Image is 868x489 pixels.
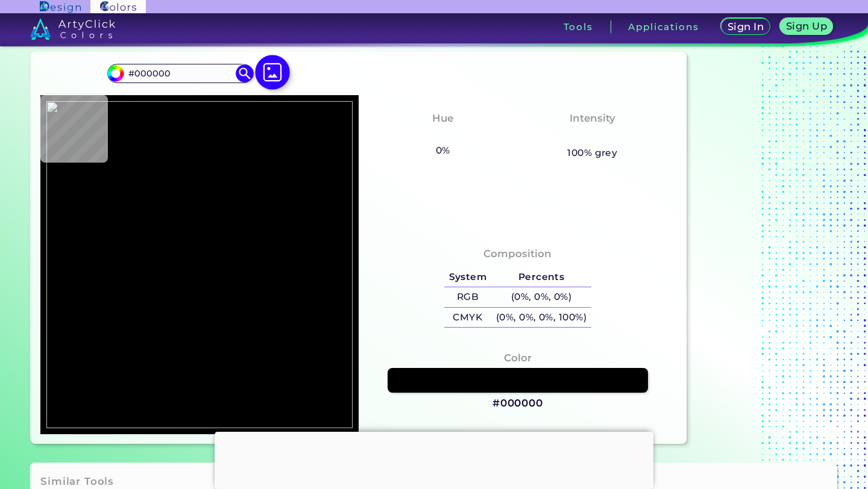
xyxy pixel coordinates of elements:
input: type color.. [124,65,236,81]
h5: System [444,267,491,287]
h3: None [423,129,463,143]
h3: None [572,129,612,143]
h5: 0% [431,143,454,158]
iframe: Advertisement [215,432,653,486]
h5: Percents [491,267,591,287]
h5: Sign In [728,22,764,31]
h5: (0%, 0%, 0%, 100%) [491,308,591,328]
a: Sign Up [781,19,832,35]
h4: Composition [483,245,552,263]
img: icon search [236,64,254,83]
h5: CMYK [444,308,491,328]
h3: Tools [564,22,593,31]
h4: Intensity [570,110,615,127]
h3: Applications [628,22,699,31]
h4: Hue [432,110,453,127]
a: Sign In [722,19,770,35]
img: ArtyClick Design logo [40,1,80,13]
h4: Color [504,349,532,367]
h5: 100% grey [567,145,617,161]
img: da9c67cc-9276-4d3c-bcdc-99d393f0da9a [46,101,353,428]
img: icon picture [255,55,290,90]
img: logo_artyclick_colors_white.svg [30,18,115,40]
h5: RGB [444,287,491,307]
h5: Sign Up [786,21,826,31]
h5: (0%, 0%, 0%) [491,287,591,307]
h3: Similar Tools [40,475,114,489]
h3: #000000 [492,396,543,411]
iframe: Advertisement [691,23,842,449]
